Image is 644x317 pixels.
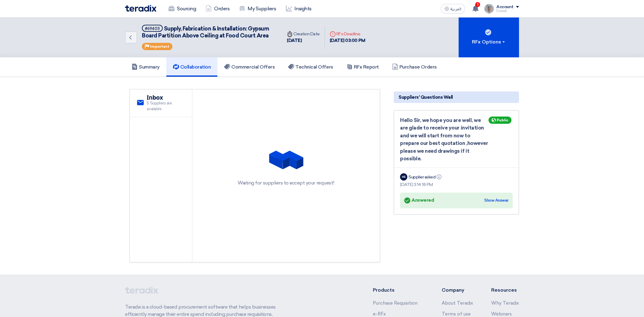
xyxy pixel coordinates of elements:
img: Teradix logo [125,5,156,12]
a: About Teradix [442,300,473,306]
h5: RFx Report [347,64,379,70]
div: [DATE] 3:14:18 PM [400,181,513,188]
h5: Commercial Offers [224,64,275,70]
a: My Suppliers [234,2,281,15]
h5: Summary [132,64,160,70]
div: Supplier asked [409,174,443,180]
div: Dowel [496,9,519,13]
div: Answered [404,196,434,205]
h5: Purchase Orders [392,64,437,70]
div: Creation Date [287,31,320,37]
span: العربية [450,7,461,11]
div: Account [496,5,514,10]
span: Public [497,118,508,122]
a: Why Teradix [491,300,519,306]
a: Collaboration [166,57,218,77]
span: Supply, Fabrication & Installation: Gypsum Board Partition Above Ceiling at Food Court Area [142,25,269,39]
div: RFx Deadline [330,31,365,37]
h2: Inbox [147,94,185,101]
a: Purchase Requisition [373,300,418,306]
a: Technical Offers [281,57,340,77]
a: Purchase Orders [386,57,444,77]
div: Waiting for suppliers to accept your request! [238,179,334,187]
a: RFx Report [340,57,386,77]
span: Suppliers' Questions Wall [399,94,453,101]
div: [DATE] 03:00 PM [330,37,365,44]
a: Orders [201,2,234,15]
div: Hello Sir, we hope you are well, we are glade to receive your invitation and we will start from n... [400,117,513,163]
h5: Supply, Fabrication & Installation: Gypsum Board Partition Above Ceiling at Food Court Area [142,25,275,40]
a: Insights [281,2,316,15]
span: Important [150,44,169,49]
div: RFx Options [472,38,506,46]
li: Resources [491,287,519,294]
span: 1 [475,2,480,7]
h5: Technical Offers [288,64,333,70]
button: RFx Options [459,18,519,57]
div: [DATE] [287,37,320,44]
img: IMG_1753965247717.jpg [484,4,494,14]
h5: Collaboration [173,64,211,70]
a: Commercial Offers [217,57,281,77]
li: Products [373,287,424,294]
div: HE [400,173,407,181]
a: e-RFx [373,311,386,317]
span: 5 Suppliers are available [147,100,185,112]
a: Summary [125,57,166,77]
div: #69403 [145,27,160,30]
a: Sourcing [164,2,201,15]
a: Terms of use [442,311,471,317]
li: Company [442,287,473,294]
a: Webinars [491,311,512,317]
div: Show Answer [484,197,508,203]
button: العربية [441,4,465,14]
